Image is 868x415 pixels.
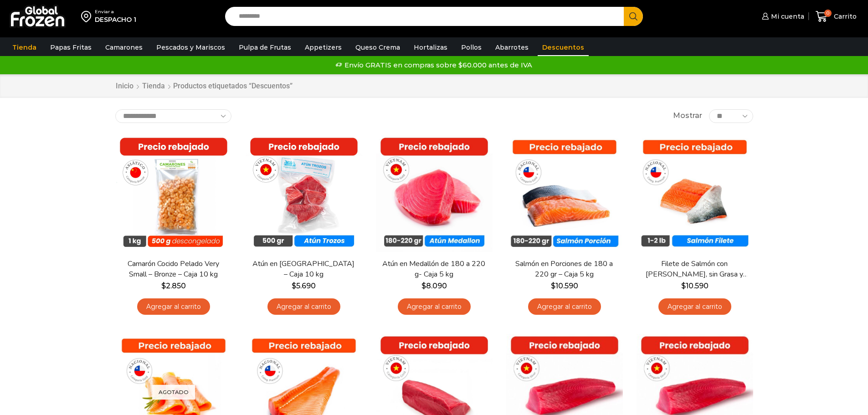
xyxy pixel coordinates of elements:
[173,82,293,90] h1: Productos etiquetados “Descuentos”
[161,282,186,290] bdi: 2.850
[137,298,210,315] a: Agregar al carrito: “Camarón Cocido Pelado Very Small - Bronze - Caja 10 kg”
[551,282,578,290] bdi: 10.590
[673,111,702,121] span: Mostrar
[769,12,804,21] span: Mi cuenta
[421,282,426,290] span: $
[121,259,226,280] a: Camarón Cocido Pelado Very Small – Bronze – Caja 10 kg
[351,39,405,56] a: Queso Crema
[398,298,471,315] a: Agregar al carrito: “Atún en Medallón de 180 a 220 g- Caja 5 kg”
[528,298,601,315] a: Agregar al carrito: “Salmón en Porciones de 180 a 220 gr - Caja 5 kg”
[161,282,166,290] span: $
[409,39,452,56] a: Hortalizas
[515,229,613,245] span: Vista Rápida
[551,282,555,290] span: $
[152,385,195,400] p: Agotado
[234,39,296,56] a: Pulpa de Frutas
[81,9,95,24] img: address-field-icon.svg
[681,282,686,290] span: $
[300,39,346,56] a: Appetizers
[292,282,316,290] bdi: 5.690
[421,282,447,290] bdi: 8.090
[646,229,744,245] span: Vista Rápida
[95,15,136,24] div: DESPACHO 1
[457,39,486,56] a: Pollos
[101,39,147,56] a: Camarones
[813,6,859,27] a: 0 Carrito
[152,39,230,56] a: Pescados y Mariscos
[115,81,293,92] nav: Breadcrumb
[8,39,41,56] a: Tienda
[95,9,136,15] div: Enviar a
[491,39,533,56] a: Abarrotes
[385,229,483,245] span: Vista Rápida
[46,39,96,56] a: Papas Fritas
[115,109,231,123] select: Pedido de la tienda
[292,282,296,290] span: $
[124,229,222,245] span: Vista Rápida
[251,259,356,280] a: Atún en [GEOGRAPHIC_DATA] – Caja 10 kg
[267,298,340,315] a: Agregar al carrito: “Atún en Trozos - Caja 10 kg”
[115,81,134,92] a: Inicio
[142,81,165,92] a: Tienda
[681,282,709,290] bdi: 10.590
[624,7,643,26] button: Search button
[824,10,832,17] span: 0
[760,7,804,26] a: Mi cuenta
[255,229,353,245] span: Vista Rápida
[832,12,857,21] span: Carrito
[658,298,731,315] a: Agregar al carrito: “Filete de Salmón con Piel, sin Grasa y sin Espinas 1-2 lb – Caja 10 Kg”
[642,259,747,280] a: Filete de Salmón con [PERSON_NAME], sin Grasa y sin Espinas 1-2 lb – Caja 10 Kg
[512,259,616,280] a: Salmón en Porciones de 180 a 220 gr – Caja 5 kg
[381,259,486,280] a: Atún en Medallón de 180 a 220 g- Caja 5 kg
[538,39,589,56] a: Descuentos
